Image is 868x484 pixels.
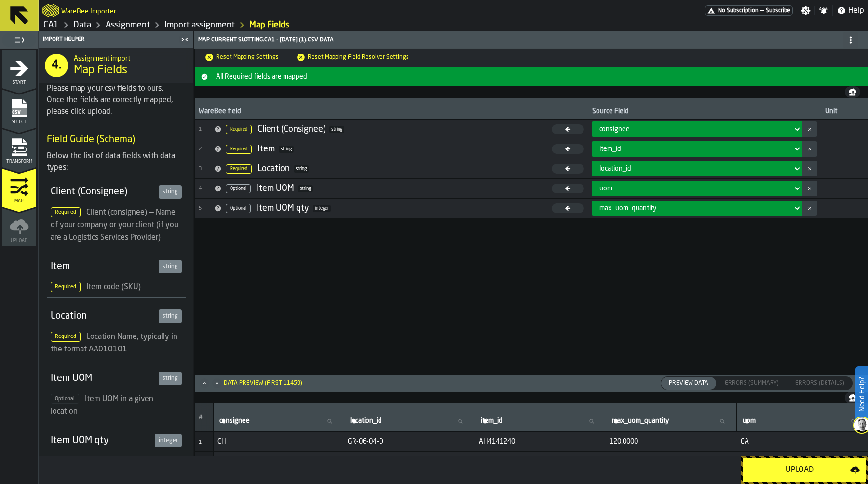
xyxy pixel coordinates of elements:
span: label [612,417,669,425]
div: Once the fields are correctly mapped, please click upload. [47,94,186,118]
span: string [294,165,309,173]
button: button- [802,161,817,176]
div: Item [258,144,275,154]
input: label [479,415,601,428]
header: Import Helper [39,31,193,48]
span: Required [226,164,252,174]
a: link-to-/wh/i/76e2a128-1b54-4d66-80d4-05ae4c277723/pricing/ [705,5,793,16]
div: DropdownMenuValue-uom [599,185,788,192]
li: menu Upload [2,208,36,246]
button: Minimize [211,378,223,388]
span: 2 [199,146,210,152]
span: Required [51,332,81,342]
div: DropdownMenuValue-max_uom_quantity [599,204,788,212]
span: GR-06-04-D [348,438,471,445]
div: Location [51,309,155,323]
button: button- [802,141,817,157]
button: button- [195,67,868,86]
div: thumb [717,377,787,390]
span: 1 [199,440,202,445]
div: Client (Consignee) [258,124,325,134]
span: Client (consignee) — Name of your company or your client (if you are a Logistics Services Provider) [51,209,178,242]
span: uom [599,185,612,192]
div: DropdownMenuValue-consignee [592,121,802,137]
div: Location [258,163,290,174]
span: 5 [199,205,210,212]
span: max_uom_quantity [599,204,656,212]
span: Map [2,199,36,204]
span: Errors (Details) [791,379,848,388]
a: logo-header [42,2,59,19]
label: button-switch-multi-Preview Data [661,376,717,390]
li: menu Map [2,168,36,207]
span: item_id [599,145,621,153]
span: string [298,185,313,192]
div: DropdownMenuValue-uom [592,181,802,196]
div: thumb [661,377,716,390]
span: Transform [2,159,36,164]
span: Optional [226,204,251,213]
span: label [219,417,250,425]
input: label [217,415,340,428]
div: Upload [749,464,850,476]
div: DropdownMenuValue-item_id [599,145,788,153]
div: string [159,372,182,385]
span: Subscribe [766,7,790,14]
input: label [741,415,864,428]
span: Location Name, typically in the format AA010101 [51,333,177,353]
div: Map Current Slotting.CA1 - [DATE] (1).csv data [196,32,866,48]
input: label [348,415,471,428]
div: DropdownMenuValue-location_id [592,161,802,176]
div: Item UOM qty [257,203,309,214]
label: button-toggle-Toggle Full Menu [2,33,36,47]
span: All Required fields are mapped [212,73,866,81]
span: Errors (Summary) [721,379,783,388]
h2: Sub Title [74,53,186,63]
div: Item UOM [51,372,155,385]
span: Item UOM in a given location [51,395,153,416]
label: button-switch-multi-Errors (Summary) [717,376,787,390]
span: Reset Mapping Field Resolver Settings [294,53,409,62]
span: Preview Data [665,379,712,388]
div: Item UOM qty [51,434,151,447]
div: title-Map Fields [39,48,193,83]
li: menu Select [2,89,36,128]
h3: Field Guide (Schema) [47,133,186,147]
label: button-toggle-Help [833,5,868,16]
label: button-switch-multi-Errors (Details) [787,376,853,390]
div: DropdownMenuValue-max_uom_quantity [592,201,802,216]
span: Select [2,120,36,125]
div: string [159,309,182,323]
a: link-to-/wh/i/76e2a128-1b54-4d66-80d4-05ae4c277723/data [73,20,91,30]
li: menu Transform [2,129,36,167]
button: button- [845,86,860,98]
h2: Sub Title [61,6,116,15]
span: # [199,414,203,421]
label: button-toggle-Close me [178,34,191,45]
div: Client (Consignee) [51,185,155,199]
button: button- [802,181,817,196]
div: DropdownMenuValue-consignee [599,125,788,133]
label: button-toggle-Notifications [815,6,832,15]
span: AH4141240 [479,438,602,445]
div: Below the list of data fields with data types: [47,150,186,174]
button: button- [802,201,817,216]
span: location_id [599,165,631,173]
span: 4 [199,186,210,192]
div: Import Helper [41,36,178,43]
div: DropdownMenuValue-item_id [592,141,802,157]
a: link-to-/wh/i/76e2a128-1b54-4d66-80d4-05ae4c277723/import/assignment/ [164,20,235,30]
span: Optional [51,394,79,404]
span: 1 [199,126,210,133]
div: Item [51,260,155,273]
label: button-toggle-Settings [797,6,814,15]
div: Data Preview (first 11459) [224,380,302,387]
span: 3 [199,166,210,172]
span: Required [51,282,81,292]
span: CH [217,438,340,445]
span: EA [741,438,864,445]
button: button- [802,121,817,137]
div: Menu Subscription [705,5,793,16]
div: Please map your csv fields to ours. [47,83,186,94]
button: button-Upload [743,458,866,482]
